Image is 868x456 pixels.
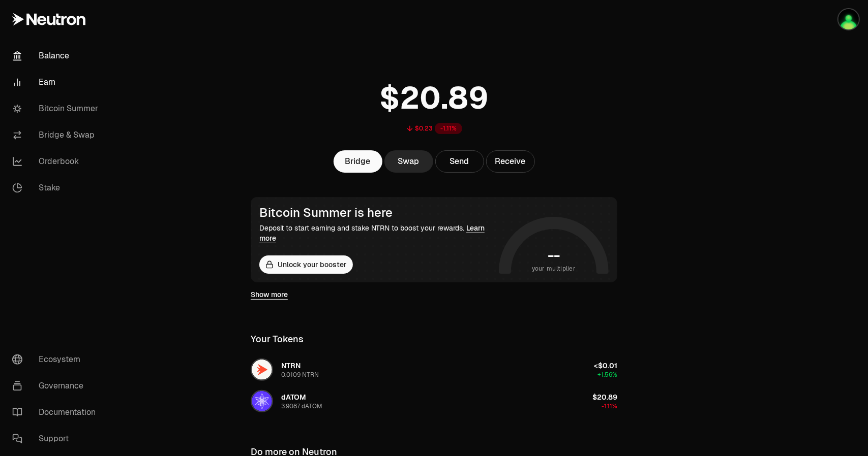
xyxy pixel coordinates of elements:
a: Balance [4,43,110,69]
span: dATOM [281,393,306,402]
button: Unlock your booster [259,255,353,274]
span: $20.89 [592,393,617,402]
div: 0.0109 NTRN [281,371,319,379]
a: Support [4,426,110,452]
div: Your Tokens [251,332,304,346]
img: NTRN Logo [252,360,272,380]
a: Documentation [4,399,110,426]
button: Receive [486,150,535,173]
span: your multiplier [532,264,576,274]
span: <$0.01 [594,361,617,370]
a: Show more [251,289,288,300]
div: Bitcoin Summer is here [259,206,495,220]
a: Bridge [334,150,382,173]
a: Orderbook [4,148,110,175]
span: NTRN [281,361,301,370]
button: NTRN LogoNTRN0.0109 NTRN<$0.01+1.56% [245,354,623,385]
a: Bridge & Swap [4,122,110,148]
a: Bitcoin Summer [4,95,110,122]
a: Swap [384,150,433,173]
img: dATOM Logo [252,391,272,411]
img: Ledger [839,9,859,29]
a: Ecosystem [4,346,110,373]
h1: -- [548,247,560,264]
div: $0.23 [415,124,433,133]
a: Earn [4,69,110,95]
span: -1.11% [602,402,617,410]
a: Governance [4,373,110,399]
div: 3.9087 dATOM [281,402,322,410]
button: dATOM LogodATOM3.9087 dATOM$20.89-1.11% [245,386,623,416]
div: -1.11% [435,123,462,134]
button: Send [435,150,484,173]
span: +1.56% [597,371,617,379]
a: Stake [4,175,110,201]
div: Deposit to start earning and stake NTRN to boost your rewards. [259,223,495,243]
